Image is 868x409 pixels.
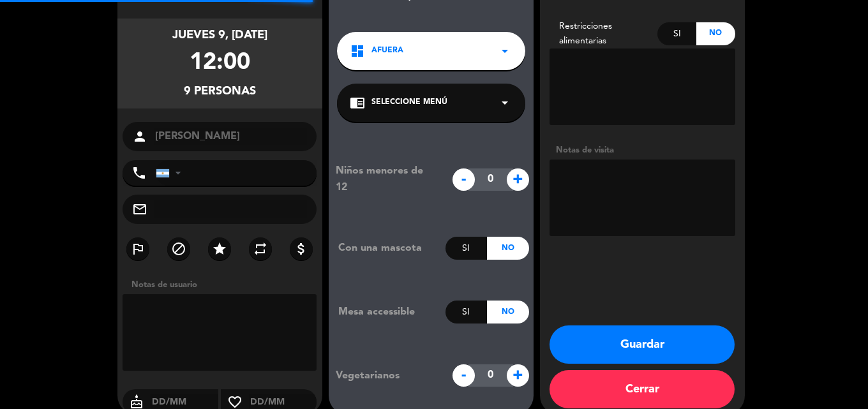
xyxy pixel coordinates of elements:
[294,241,309,257] i: attach_money
[131,165,147,181] i: phone
[371,45,403,57] span: AFUERA
[190,45,250,82] div: 12:00
[329,240,445,257] div: Con una mascota
[125,278,322,292] div: Notas de usuario
[212,241,227,257] i: star
[497,43,513,59] i: arrow_drop_down
[550,144,735,157] div: Notas de visita
[550,19,658,48] div: Restricciones alimentarias
[657,22,696,45] div: Si
[329,304,445,320] div: Mesa accessible
[445,237,487,260] div: Si
[507,168,529,191] span: +
[171,241,186,257] i: block
[550,325,735,364] button: Guardar
[453,364,475,387] span: -
[497,95,513,110] i: arrow_drop_down
[350,43,365,59] i: dashboard
[487,301,528,323] div: No
[453,168,475,191] span: -
[253,241,268,257] i: repeat
[487,237,528,260] div: No
[156,161,186,185] div: Argentina: +54
[132,202,147,217] i: mail_outline
[350,95,365,110] i: chrome_reader_mode
[371,96,447,109] span: Seleccione Menú
[172,26,267,45] div: jueves 9, [DATE]
[132,129,147,144] i: person
[184,82,256,101] div: 9 personas
[507,364,529,387] span: +
[326,163,445,196] div: Niños menores de 12
[326,368,445,384] div: Vegetarianos
[696,22,735,45] div: No
[550,370,735,408] button: Cerrar
[130,241,146,257] i: outlined_flag
[445,301,487,323] div: Si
